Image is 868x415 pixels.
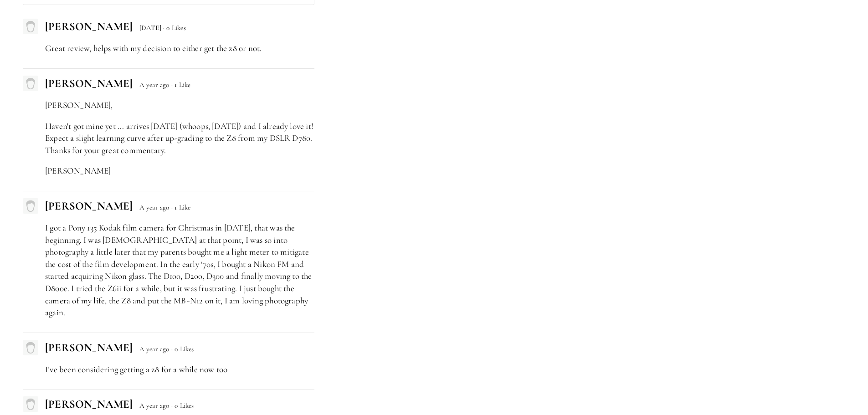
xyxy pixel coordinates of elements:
[171,81,191,89] span: · 1 Like
[45,77,133,90] span: [PERSON_NAME]
[45,364,314,376] p: I’ve been considering getting a z8 for a while now too
[45,165,314,177] p: [PERSON_NAME]
[171,401,194,410] span: · 0 Likes
[139,345,169,353] span: A year ago
[45,222,314,319] p: I got a Pony 135 Kodak film camera for Christmas in [DATE], that was the beginning. I was [DEMOGR...
[45,199,133,213] span: [PERSON_NAME]
[45,20,133,33] span: [PERSON_NAME]
[139,24,161,32] span: [DATE]
[139,203,169,211] span: A year ago
[45,99,314,112] p: [PERSON_NAME],
[171,345,194,353] span: · 0 Likes
[139,401,169,410] span: A year ago
[45,397,133,411] span: [PERSON_NAME]
[163,24,186,32] span: · 0 Likes
[139,81,169,89] span: A year ago
[45,120,314,157] p: Haven't got mine yet ... arrives [DATE] (whoops, [DATE]) and I already love it! Expect a slight l...
[171,203,191,211] span: · 1 Like
[45,42,314,55] p: Great review, helps with my decision to either get the z8 or not.
[45,341,133,354] span: [PERSON_NAME]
